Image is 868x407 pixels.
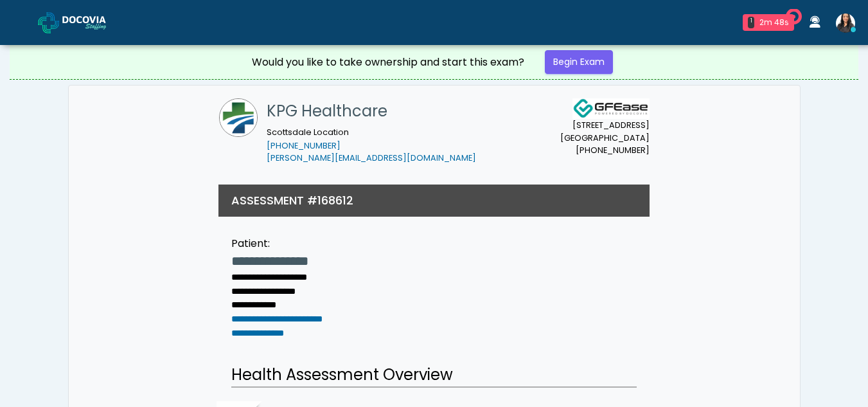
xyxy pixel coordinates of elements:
[748,17,754,28] div: 1
[545,50,613,74] a: Begin Exam
[231,236,323,251] div: Patient:
[38,12,59,33] img: Docovia
[219,98,258,137] img: KPG Healthcare
[267,152,476,163] a: [PERSON_NAME][EMAIL_ADDRESS][DOMAIN_NAME]
[62,16,127,29] img: Docovia
[252,55,524,70] div: Would you like to take ownership and start this exam?
[267,98,476,124] h1: KPG Healthcare
[231,192,353,208] h3: ASSESSMENT #168612
[560,119,650,156] small: [STREET_ADDRESS] [GEOGRAPHIC_DATA] [PHONE_NUMBER]
[759,17,789,28] div: 2m 48s
[231,363,637,388] h2: Health Assessment Overview
[572,98,650,119] img: Docovia Staffing Logo
[267,140,341,151] a: [PHONE_NUMBER]
[38,1,127,43] a: Docovia
[267,127,476,164] small: Scottsdale Location
[735,9,802,36] a: 1 2m 48s
[836,14,855,33] img: Viral Patel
